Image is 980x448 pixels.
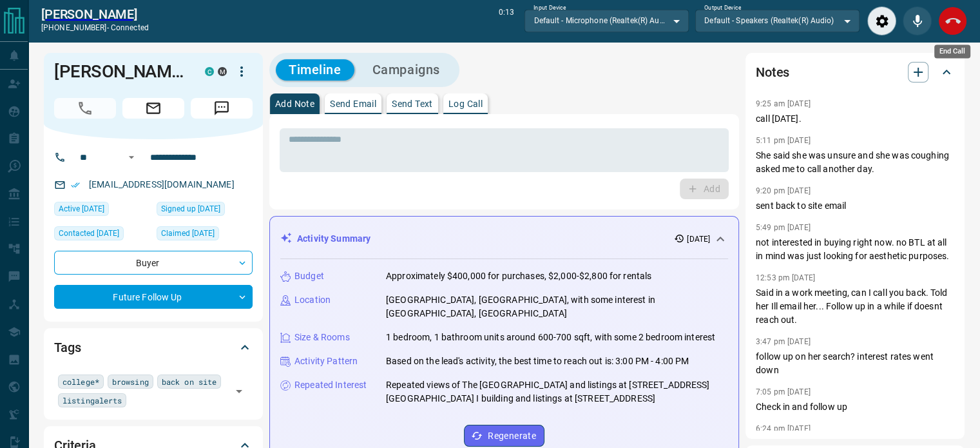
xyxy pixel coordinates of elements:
button: Timeline [276,59,354,81]
p: Location [294,293,331,307]
label: Output Device [704,4,741,12]
button: Open [230,382,248,400]
p: call [DATE]. [756,112,954,126]
p: Budget [294,269,324,283]
p: Repeated views of The [GEOGRAPHIC_DATA] and listings at [STREET_ADDRESS][GEOGRAPHIC_DATA] I build... [386,378,728,405]
button: Campaigns [360,59,453,81]
div: Mon Sep 08 2025 [54,226,150,244]
p: Activity Summary [297,232,370,246]
button: Regenerate [464,425,544,447]
span: Contacted [DATE] [59,227,119,240]
h2: Notes [756,62,789,83]
a: [EMAIL_ADDRESS][DOMAIN_NAME] [89,179,235,190]
p: 6:24 pm [DATE] [756,424,811,433]
p: 7:05 pm [DATE] [756,387,811,396]
p: 5:11 pm [DATE] [756,136,811,145]
p: follow up on her search? interest rates went down [756,350,954,377]
p: Size & Rooms [294,331,350,344]
div: Default - Microphone (Realtek(R) Audio) [524,10,689,32]
p: 9:20 pm [DATE] [756,186,811,195]
div: Default - Speakers (Realtek(R) Audio) [695,10,860,32]
p: 3:47 pm [DATE] [756,337,811,346]
a: [PERSON_NAME] [41,6,149,22]
p: 5:49 pm [DATE] [756,223,811,232]
p: Said in a work meeting, can I call you back. Told her Ill email her... Follow up in a while if do... [756,286,954,327]
span: listingalerts [62,394,122,407]
p: 9:25 am [DATE] [756,99,811,108]
svg: Email Verified [71,180,80,190]
p: Based on the lead's activity, the best time to reach out is: 3:00 PM - 4:00 PM [386,355,689,368]
div: Activity Summary[DATE] [280,227,728,251]
p: 1 bedroom, 1 bathroom units around 600-700 sqft, with some 2 bedroom interest [386,331,715,344]
p: Check in and follow up [756,400,954,414]
button: Open [124,150,139,165]
span: connected [111,23,149,32]
div: Tags [54,332,253,363]
div: Mon Jun 20 2016 [157,202,253,220]
div: Future Follow Up [54,285,253,309]
p: 12:53 pm [DATE] [756,273,815,282]
p: She said she was unsure and she was coughing asked me to call another day. [756,149,954,176]
span: college* [62,375,99,388]
p: Approximately $400,000 for purchases, $2,000-$2,800 for rentals [386,269,651,283]
span: Message [191,98,253,119]
span: browsing [112,375,149,388]
div: Audio Settings [867,6,896,35]
span: Email [122,98,184,119]
p: Activity Pattern [294,355,358,368]
p: Send Text [392,99,433,108]
span: Signed up [DATE] [161,202,220,215]
p: Log Call [448,99,483,108]
p: [GEOGRAPHIC_DATA], [GEOGRAPHIC_DATA], with some interest in [GEOGRAPHIC_DATA], [GEOGRAPHIC_DATA] [386,293,728,320]
div: condos.ca [205,67,214,76]
p: sent back to site email [756,199,954,213]
div: End Call [938,6,967,35]
p: Repeated Interest [294,378,367,392]
div: Mute [903,6,932,35]
span: Active [DATE] [59,202,104,215]
h2: Tags [54,337,81,358]
label: Input Device [533,4,566,12]
span: Call [54,98,116,119]
div: Buyer [54,251,253,275]
h1: [PERSON_NAME] [54,61,186,82]
p: [PHONE_NUMBER] - [41,22,149,34]
p: Send Email [330,99,376,108]
p: Add Note [275,99,314,108]
div: mrloft.ca [218,67,227,76]
p: not interested in buying right now. no BTL at all in mind was just looking for aesthetic purposes. [756,236,954,263]
div: Thu May 05 2022 [157,226,253,244]
div: Notes [756,57,954,88]
div: Tue Sep 09 2025 [54,202,150,220]
span: Claimed [DATE] [161,227,215,240]
p: 0:13 [499,6,514,35]
div: End Call [934,44,970,58]
span: back on site [162,375,216,388]
p: [DATE] [687,233,710,245]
